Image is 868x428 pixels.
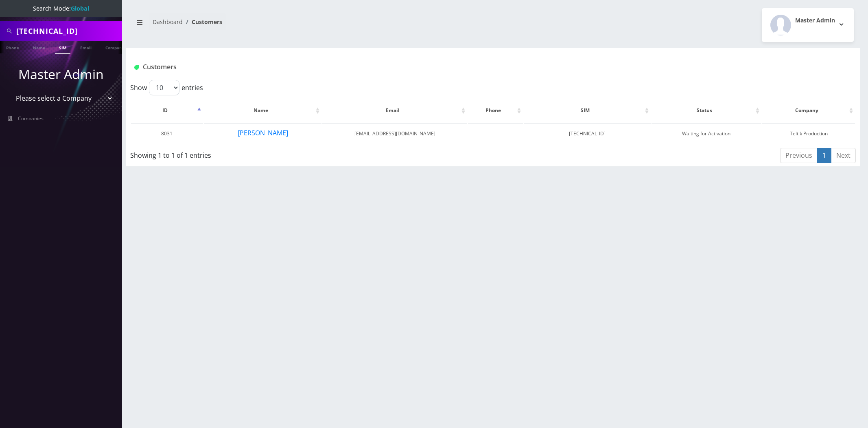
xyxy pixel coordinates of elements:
a: Previous [780,148,818,163]
td: [TECHNICAL_ID] [524,123,651,144]
td: Teltik Production [762,123,855,144]
th: ID: activate to sort column descending [131,99,203,122]
li: Customers [183,18,222,26]
h1: Customers [134,63,730,71]
a: Dashboard [153,18,183,26]
h2: Master Admin [795,17,835,24]
a: Email [76,41,96,53]
strong: Global [71,4,89,12]
label: Show entries [130,80,203,95]
a: 1 [817,148,831,163]
a: SIM [55,41,70,54]
th: Name: activate to sort column ascending [204,99,322,122]
nav: breadcrumb [132,13,487,37]
td: [EMAIL_ADDRESS][DOMAIN_NAME] [322,123,467,144]
a: Name [29,41,49,53]
input: Search All Companies [16,23,120,39]
th: Email: activate to sort column ascending [322,99,467,122]
select: Showentries [149,80,179,95]
a: Phone [2,41,23,53]
a: Next [831,148,856,163]
span: Search Mode: [33,4,89,12]
th: SIM: activate to sort column ascending [524,99,651,122]
th: Company: activate to sort column ascending [762,99,855,122]
button: Master Admin [762,8,854,42]
th: Status: activate to sort column ascending [652,99,761,122]
a: Company [101,41,129,53]
td: 8031 [131,123,203,144]
span: Companies [18,115,44,122]
th: Phone: activate to sort column ascending [468,99,523,122]
button: [PERSON_NAME] [237,128,289,138]
div: Showing 1 to 1 of 1 entries [130,147,426,160]
td: Waiting for Activation [652,123,761,144]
